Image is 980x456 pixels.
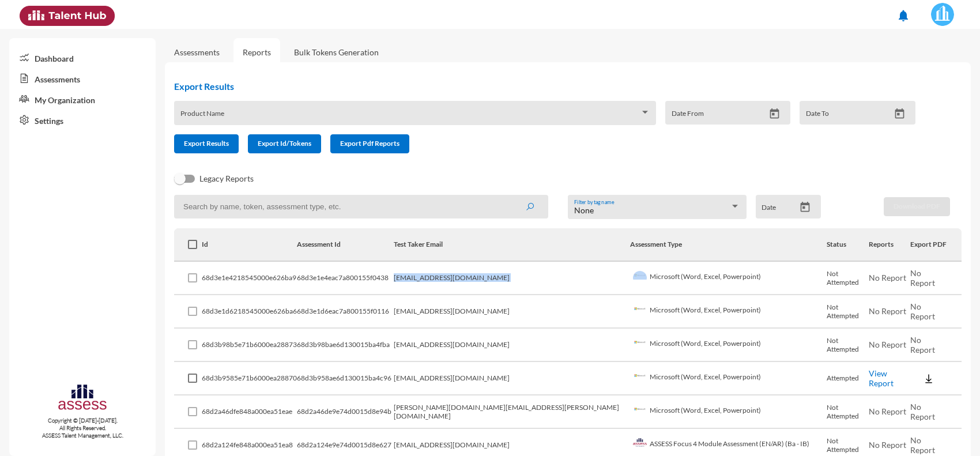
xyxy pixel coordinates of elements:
[9,68,156,89] a: Assessments
[297,395,394,429] td: 68d2a46de9e74d0015d8e94b
[199,172,254,186] span: Legacy Reports
[910,435,935,455] span: No Report
[869,340,906,349] span: No Report
[202,295,297,329] td: 68d3e1d6218545000e626ba6
[827,228,869,262] th: Status
[202,395,297,429] td: 68d2a46dfe848a000ea51eae
[630,295,827,329] td: Microsoft (Word, Excel, Powerpoint)
[869,306,906,316] span: No Report
[174,134,239,153] button: Export Results
[827,262,869,295] td: Not Attempted
[764,108,785,120] button: Open calendar
[869,273,906,282] span: No Report
[896,9,910,22] mat-icon: notifications
[574,205,594,215] span: None
[297,362,394,395] td: 68d3b958ae6d130015ba4c96
[394,395,630,429] td: [PERSON_NAME][DOMAIN_NAME][EMAIL_ADDRESS][PERSON_NAME][DOMAIN_NAME]
[827,295,869,329] td: Not Attempted
[202,362,297,395] td: 68d3b9585e71b6000ea28870
[9,47,156,68] a: Dashboard
[233,38,280,66] a: Reports
[174,81,925,92] h2: Export Results
[258,139,311,148] span: Export Id/Tokens
[827,329,869,362] td: Not Attempted
[174,47,220,57] a: Assessments
[202,262,297,295] td: 68d3e1e4218545000e626ba9
[297,329,394,362] td: 68d3b98bae6d130015ba4fba
[9,89,156,110] a: My Organization
[630,362,827,395] td: Microsoft (Word, Excel, Powerpoint)
[884,197,950,216] button: Download PDF
[202,329,297,362] td: 68d3b98b5e71b6000ea28873
[910,335,935,355] span: No Report
[869,368,894,388] a: View Report
[869,440,906,450] span: No Report
[297,228,394,262] th: Assessment Id
[394,228,630,262] th: Test Taker Email
[297,262,394,295] td: 68d3e1e4eac7a800155f0438
[394,262,630,295] td: [EMAIL_ADDRESS][DOMAIN_NAME]
[184,139,229,148] span: Export Results
[910,228,962,262] th: Export PDF
[827,395,869,429] td: Not Attempted
[910,268,935,288] span: No Report
[630,329,827,362] td: Microsoft (Word, Excel, Powerpoint)
[394,295,630,329] td: [EMAIL_ADDRESS][DOMAIN_NAME]
[630,228,827,262] th: Assessment Type
[340,139,399,148] span: Export Pdf Reports
[9,110,156,130] a: Settings
[869,228,910,262] th: Reports
[394,329,630,362] td: [EMAIL_ADDRESS][DOMAIN_NAME]
[297,295,394,329] td: 68d3e1d6eac7a800155f0116
[57,383,108,414] img: assesscompany-logo.png
[202,228,297,262] th: Id
[910,302,935,321] span: No Report
[285,38,388,66] a: Bulk Tokens Generation
[869,406,906,416] span: No Report
[630,262,827,295] td: Microsoft (Word, Excel, Powerpoint)
[630,395,827,429] td: Microsoft (Word, Excel, Powerpoint)
[9,417,156,439] p: Copyright © [DATE]-[DATE]. All Rights Reserved. ASSESS Talent Management, LLC.
[394,362,630,395] td: [EMAIL_ADDRESS][DOMAIN_NAME]
[910,402,935,421] span: No Report
[248,134,321,153] button: Export Id/Tokens
[795,201,815,213] button: Open calendar
[330,134,409,153] button: Export Pdf Reports
[889,108,910,120] button: Open calendar
[174,195,548,218] input: Search by name, token, assessment type, etc.
[827,362,869,395] td: Attempted
[894,202,940,210] span: Download PDF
